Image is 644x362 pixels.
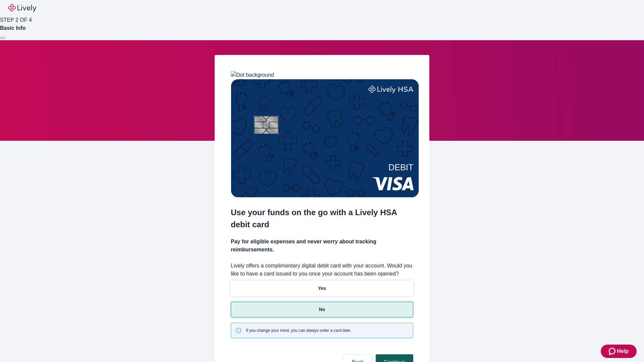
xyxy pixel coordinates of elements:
span: If you change your mind, you can always order a card later. [246,327,351,334]
span: Help [617,347,629,355]
p: Yes [318,285,326,292]
button: Zendesk support iconHelp [601,345,637,358]
p: No [319,306,325,313]
svg: Zendesk support icon [609,347,617,355]
label: Lively offers a complimentary digital debit card with your account. Would you like to have a card... [231,262,413,278]
button: Yes [231,281,413,296]
img: Lively [8,4,36,12]
h2: Use your funds on the go with a Lively HSA debit card [231,206,413,231]
img: Debit card [231,79,419,197]
img: Dot background [231,71,274,79]
h4: Pay for eligible expenses and never worry about tracking reimbursements. [231,238,413,254]
button: No [231,302,413,317]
